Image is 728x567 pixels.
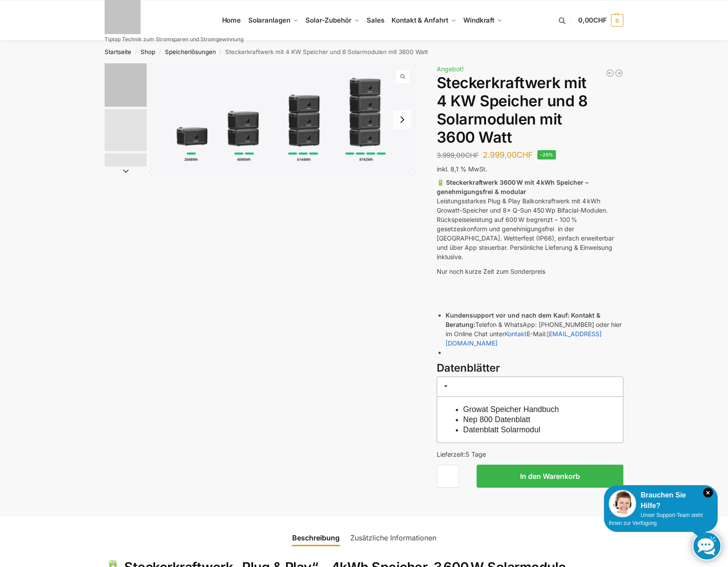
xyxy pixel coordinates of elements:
img: Growatt-NOAH-2000-flexible-erweiterung [105,63,147,107]
span: Kontakt & Anfahrt [391,16,448,24]
p: Tiptop Technik zum Stromsparen und Stromgewinnung [105,37,243,42]
button: In den Warenkorb [477,465,623,488]
strong: Kundensupport vor und nach dem Kauf: [446,311,569,319]
a: Kontakt & Anfahrt [388,0,460,40]
span: / [131,49,141,56]
span: 0,00 [578,16,607,24]
span: / [216,49,225,56]
input: Produktmenge [437,465,459,488]
span: Lieferzeit: [437,450,486,458]
a: Windkraft [460,0,506,40]
span: / [155,49,164,56]
h3: Datenblätter [437,361,623,376]
span: Sales [367,16,384,24]
a: Solar-Zubehör [302,0,363,40]
button: Next slide [393,110,411,129]
strong: 🔋 Steckerkraftwerk 3600 W mit 4 kWh Speicher – genehmigungsfrei & modular [437,179,588,195]
a: Kontakt [505,330,527,338]
span: Angebot! [437,65,464,73]
i: Schließen [703,488,713,497]
span: Windkraft [463,16,494,24]
a: Startseite [105,48,131,55]
img: Customer service [609,490,636,517]
a: Datenblatt Solarmodul [463,425,540,434]
a: Balkonkraftwerk 1780 Watt mit 4 KWh Zendure Batteriespeicher Notstrom fähig [614,69,623,78]
button: Next slide [105,167,147,175]
a: growatt noah 2000 flexible erweiterung scaledgrowatt noah 2000 flexible erweiterung scaled [149,63,416,175]
a: Nep 800 Datenblatt [463,415,531,424]
strong: Kontakt & Beratung: [446,311,600,328]
a: Zusätzliche Informationen [345,527,442,548]
p: Leistungsstarkes Plug & Play Balkonkraftwerk mit 4 kWh Growatt-Speicher und 8× Q-Sun 450 Wp Bifac... [437,178,623,261]
span: Unser Support-Team steht Ihnen zur Verfügung [609,512,703,526]
a: Solaranlagen [244,0,301,40]
a: Speicherlösungen [165,48,216,55]
h1: Steckerkraftwerk mit 4 KW Speicher und 8 Solarmodulen mit 3600 Watt [437,74,623,146]
img: 6 Module bificiaL [105,109,147,151]
span: 5 Tage [466,450,486,458]
img: Nep800 [105,153,147,195]
li: 1 / 9 [102,63,147,108]
a: [EMAIL_ADDRESS][DOMAIN_NAME] [446,330,602,347]
li: 3 / 9 [102,152,147,196]
a: Balkonkraftwerk 890 Watt Solarmodulleistung mit 1kW/h Zendure Speicher [606,69,614,78]
li: 1 / 9 [149,63,416,175]
a: Beschreibung [287,527,345,548]
bdi: 3.999,00 [437,151,479,159]
span: CHF [465,151,479,159]
span: CHF [593,16,607,24]
p: Nur noch kurze Zeit zum Sonderpreis [437,267,623,276]
a: 0,00CHF 0 [578,7,623,34]
span: Solaranlagen [248,16,290,24]
span: CHF [517,150,533,159]
bdi: 2.999,00 [483,150,533,159]
a: Sales [363,0,388,40]
nav: Breadcrumb [89,40,639,63]
li: 2 / 9 [102,108,147,152]
span: 0 [611,14,623,27]
span: inkl. 8,1 % MwSt. [437,165,487,173]
li: Telefon & WhatsApp: [PHONE_NUMBER] oder hier im Online Chat unter E-Mail: [446,311,623,348]
a: Growat Speicher Handbuch [463,405,559,414]
div: Brauchen Sie Hilfe? [609,490,713,511]
span: -25% [537,150,556,159]
span: Solar-Zubehör [305,16,352,24]
a: Shop [141,48,155,55]
img: Growatt-NOAH-2000-flexible-erweiterung [149,63,416,175]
